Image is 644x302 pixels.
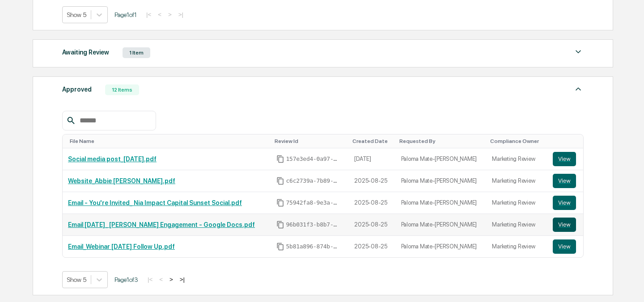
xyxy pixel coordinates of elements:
[573,84,584,94] img: caret
[487,148,547,170] td: Marketing Review
[396,170,487,192] td: Paloma Mate-[PERSON_NAME]
[68,155,157,163] a: Social media post_[DATE].pdf
[286,199,340,206] span: 75942fa8-9e3a-4274-ba51-7c3a3657b9d7
[276,155,284,163] span: Copy Id
[349,236,395,257] td: 2025-08-25
[490,138,544,144] div: Toggle SortBy
[553,239,576,254] button: View
[555,138,580,144] div: Toggle SortBy
[176,11,186,18] button: >|
[157,276,165,283] button: <
[487,170,547,192] td: Marketing Review
[276,177,284,185] span: Copy Id
[553,239,578,254] a: View
[352,138,392,144] div: Toggle SortBy
[275,138,346,144] div: Toggle SortBy
[349,148,395,170] td: [DATE]
[349,192,395,214] td: 2025-08-25
[167,276,176,283] button: >
[553,152,578,166] a: View
[70,138,267,144] div: Toggle SortBy
[553,152,576,166] button: View
[62,46,109,58] div: Awaiting Review
[487,214,547,236] td: Marketing Review
[114,276,138,283] span: Page 1 of 3
[396,214,487,236] td: Paloma Mate-[PERSON_NAME]
[62,84,92,95] div: Approved
[399,138,483,144] div: Toggle SortBy
[276,221,284,229] span: Copy Id
[286,177,340,185] span: c6c2739a-7b89-4a52-8d9f-dbe1f86c6086
[114,11,137,18] span: Page 1 of 1
[553,174,576,188] button: View
[349,214,395,236] td: 2025-08-25
[68,221,255,228] a: Email [DATE]_ [PERSON_NAME] Engagement - Google Docs.pdf
[487,192,547,214] td: Marketing Review
[573,46,584,57] img: caret
[286,221,340,228] span: 96b031f3-b8b7-45f3-be42-1457026724b0
[553,196,576,210] button: View
[105,84,139,95] div: 12 Items
[276,243,284,251] span: Copy Id
[286,155,340,163] span: 157e3ed4-0a97-4440-9f23-56dcb4530cb4
[553,174,578,188] a: View
[68,177,175,185] a: Website_Abbie [PERSON_NAME].pdf
[123,47,150,58] div: 1 Item
[145,276,155,283] button: |<
[553,218,576,232] button: View
[144,11,154,18] button: |<
[177,276,187,283] button: >|
[349,170,395,192] td: 2025-08-25
[286,243,340,250] span: 5b81a896-874b-4b16-9d28-abcec82f00ca
[396,148,487,170] td: Paloma Mate-[PERSON_NAME]
[553,218,578,232] a: View
[68,199,242,206] a: Email - You're Invited_ Nia Impact Capital Sunset Social.pdf
[396,192,487,214] td: Paloma Mate-[PERSON_NAME]
[165,11,174,18] button: >
[68,243,175,250] a: Email_Webinar [DATE] Follow Up.pdf
[553,196,578,210] a: View
[276,199,284,207] span: Copy Id
[487,236,547,257] td: Marketing Review
[396,236,487,257] td: Paloma Mate-[PERSON_NAME]
[155,11,164,18] button: <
